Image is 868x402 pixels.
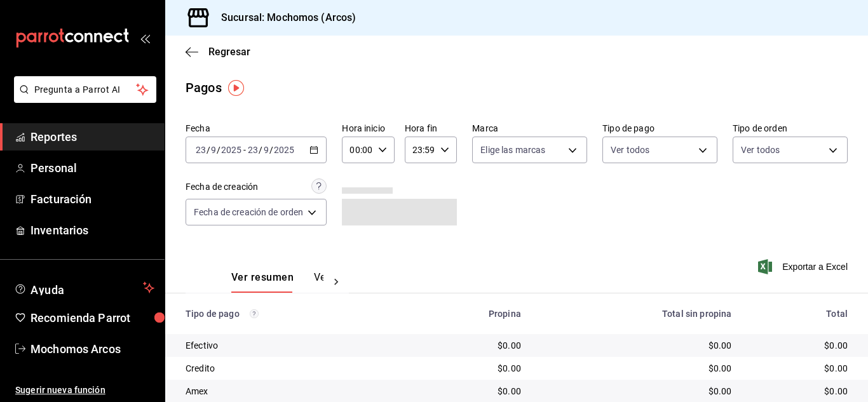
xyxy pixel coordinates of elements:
[417,385,521,398] div: $0.00
[314,271,362,293] button: Ver pagos
[541,362,732,375] div: $0.00
[31,340,154,358] span: Mochomos Arcos
[15,384,154,397] span: Sugerir nueva función
[186,46,250,58] button: Regresar
[472,124,587,133] label: Marca
[342,124,394,133] label: Hora inicio
[417,309,521,319] div: Propina
[211,10,356,25] h3: Sucursal: Mochomos (Arcos)
[195,145,207,155] input: --
[186,78,222,97] div: Pagos
[250,309,259,318] svg: Los pagos realizados con Pay y otras terminales son montos brutos.
[207,145,210,155] span: /
[31,128,154,145] span: Reportes
[269,145,273,155] span: /
[186,124,327,133] label: Fecha
[210,145,217,155] input: --
[733,124,848,133] label: Tipo de orden
[208,46,250,58] span: Regresar
[417,362,521,375] div: $0.00
[231,271,323,293] div: navigation tabs
[741,144,780,156] span: Ver todos
[602,124,717,133] label: Tipo de pago
[186,180,258,194] div: Fecha de creación
[14,76,156,103] button: Pregunta a Parrot AI
[752,339,848,352] div: $0.00
[611,144,649,156] span: Ver todos
[31,309,154,326] span: Recomienda Parrot
[541,385,732,398] div: $0.00
[405,124,457,133] label: Hora fin
[541,309,732,319] div: Total sin propina
[194,206,303,218] span: Fecha de creación de orden
[541,339,732,352] div: $0.00
[186,309,397,319] div: Tipo de pago
[480,144,545,156] span: Elige las marcas
[752,385,848,398] div: $0.00
[31,280,138,295] span: Ayuda
[247,145,259,155] input: --
[263,145,269,155] input: --
[417,339,521,352] div: $0.00
[31,222,154,239] span: Inventarios
[186,385,397,398] div: Amex
[9,92,156,105] a: Pregunta a Parrot AI
[217,145,220,155] span: /
[140,33,150,43] button: open_drawer_menu
[34,83,137,97] span: Pregunta a Parrot AI
[186,339,397,352] div: Efectivo
[228,80,244,96] img: Tooltip marker
[259,145,262,155] span: /
[752,362,848,375] div: $0.00
[761,259,848,274] button: Exportar a Excel
[273,145,295,155] input: ----
[220,145,242,155] input: ----
[31,191,154,208] span: Facturación
[243,145,246,155] span: -
[186,362,397,375] div: Credito
[31,159,154,177] span: Personal
[231,271,294,293] button: Ver resumen
[752,309,848,319] div: Total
